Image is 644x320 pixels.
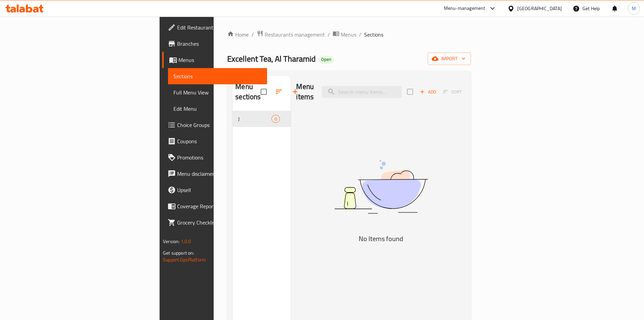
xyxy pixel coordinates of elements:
[296,142,466,232] img: dish.svg
[417,87,439,97] span: Add item
[162,133,267,149] a: Coupons
[168,84,267,101] a: Full Menu View
[168,68,267,84] a: Sections
[233,108,291,130] nav: Menu sections
[632,5,636,12] span: M
[265,30,325,39] span: Restaurants management
[341,30,356,39] span: Menus
[178,56,262,64] span: Menus
[257,30,325,39] a: Restaurants management
[439,87,466,97] span: Select section first
[433,55,466,63] span: import
[296,82,314,102] h2: Menu items
[417,87,439,97] button: Add
[318,57,334,62] span: Open
[328,30,330,39] li: /
[359,30,361,39] li: /
[257,85,271,99] span: Select all sections
[428,52,471,65] button: import
[233,111,291,127] div: J0
[168,101,267,117] a: Edit Menu
[287,84,303,100] button: Add section
[173,72,262,80] span: Sections
[177,170,262,178] span: Menu disclaimer
[272,116,280,122] span: 0
[162,166,267,182] a: Menu disclaimer
[177,121,262,129] span: Choice Groups
[517,5,562,12] div: [GEOGRAPHIC_DATA]
[163,249,194,257] span: Get support on:
[162,214,267,231] a: Grocery Checklist
[162,117,267,133] a: Choice Groups
[177,137,262,145] span: Coupons
[163,237,180,246] span: Version:
[296,233,466,244] h5: No Items found
[227,30,471,39] nav: breadcrumb
[419,88,437,96] span: Add
[177,218,262,227] span: Grocery Checklist
[162,52,267,68] a: Menus
[177,186,262,194] span: Upsell
[162,198,267,214] a: Coverage Report
[163,255,206,264] a: Support.OpsPlatform
[227,51,316,66] span: Excellent Tea, Al Tharamid
[162,182,267,198] a: Upsell
[177,202,262,210] span: Coverage Report
[238,115,271,123] span: J
[364,30,383,39] span: Sections
[333,30,356,39] a: Menus
[162,19,267,36] a: Edit Restaurant
[322,86,402,98] input: search
[444,4,485,13] div: Menu-management
[271,84,287,100] span: Sort sections
[162,36,267,52] a: Branches
[271,115,280,123] div: items
[173,105,262,113] span: Edit Menu
[177,23,262,31] span: Edit Restaurant
[173,88,262,97] span: Full Menu View
[318,56,334,64] div: Open
[177,153,262,162] span: Promotions
[181,237,191,246] span: 1.0.0
[177,40,262,48] span: Branches
[162,149,267,166] a: Promotions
